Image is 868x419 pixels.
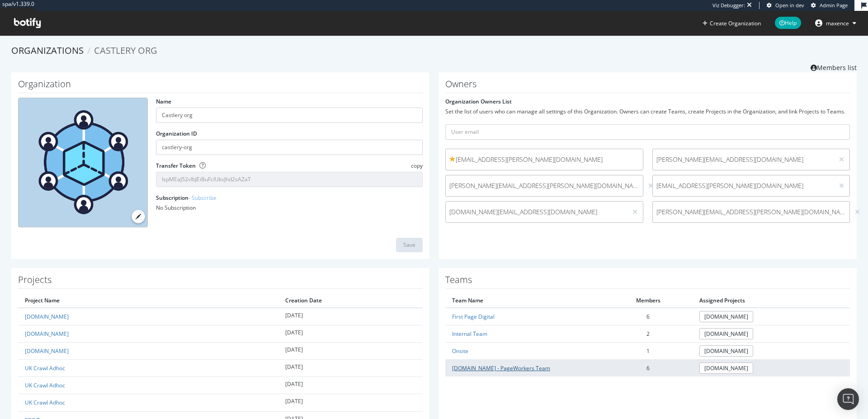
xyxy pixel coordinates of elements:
[25,330,69,338] a: [DOMAIN_NAME]
[278,360,423,377] td: [DATE]
[156,140,423,155] input: Organization ID
[94,44,157,56] span: Castlery org
[811,2,848,9] a: Admin Page
[604,325,693,342] td: 2
[449,181,639,190] span: [PERSON_NAME][EMAIL_ADDRESS][PERSON_NAME][DOMAIN_NAME]
[445,108,850,115] div: Set the list of users who can manage all settings of this Organization. Owners can create Teams, ...
[25,381,65,389] a: UK Crawl Adhoc
[156,204,423,212] div: No Subscription
[445,275,850,289] h1: Teams
[699,345,753,357] a: [DOMAIN_NAME]
[604,342,693,359] td: 1
[403,241,415,249] div: Save
[449,155,639,164] span: [EMAIL_ADDRESS][PERSON_NAME][DOMAIN_NAME]
[25,364,65,372] a: UK Crawl Adhoc
[278,342,423,359] td: [DATE]
[699,311,753,322] a: [DOMAIN_NAME]
[445,293,604,308] th: Team Name
[656,181,830,190] span: [EMAIL_ADDRESS][PERSON_NAME][DOMAIN_NAME]
[702,19,761,28] button: Create Organization
[808,16,863,30] button: maxence
[826,19,849,27] span: maxence
[25,399,65,406] a: UK Crawl Adhoc
[837,388,859,410] div: Open Intercom Messenger
[452,330,487,338] a: Internal Team
[775,2,804,9] span: Open in dev
[811,61,857,72] a: Members list
[278,325,423,342] td: [DATE]
[449,207,623,217] span: [DOMAIN_NAME][EMAIL_ADDRESS][DOMAIN_NAME]
[18,275,423,289] h1: Projects
[18,79,423,93] h1: Organization
[278,394,423,411] td: [DATE]
[820,2,848,9] span: Admin Page
[452,364,550,372] a: [DOMAIN_NAME] - PageWorkers Team
[452,347,468,355] a: Onsite
[396,238,423,252] button: Save
[156,108,423,123] input: name
[693,293,850,308] th: Assigned Projects
[767,2,804,9] a: Open in dev
[604,308,693,325] td: 6
[11,44,84,56] a: Organizations
[699,363,753,374] a: [DOMAIN_NAME]
[156,130,197,137] label: Organization ID
[25,313,69,320] a: [DOMAIN_NAME]
[156,194,217,202] label: Subscription
[775,17,801,29] span: Help
[411,162,423,169] span: copy
[712,2,745,9] div: Viz Debugger:
[156,98,171,105] label: Name
[18,293,278,308] th: Project Name
[445,79,850,93] h1: Owners
[445,124,850,140] input: User email
[452,313,495,320] a: First Page Digital
[604,293,693,308] th: Members
[699,328,753,339] a: [DOMAIN_NAME]
[656,155,830,164] span: [PERSON_NAME][EMAIL_ADDRESS][DOMAIN_NAME]
[445,98,512,105] label: Organization Owners List
[156,162,196,169] label: Transfer Token
[189,194,217,202] a: - Subscribe
[278,308,423,325] td: [DATE]
[278,293,423,308] th: Creation Date
[604,360,693,377] td: 6
[278,377,423,394] td: [DATE]
[25,347,69,355] a: [DOMAIN_NAME]
[11,44,857,57] ol: breadcrumbs
[656,207,846,217] span: [PERSON_NAME][EMAIL_ADDRESS][PERSON_NAME][DOMAIN_NAME]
